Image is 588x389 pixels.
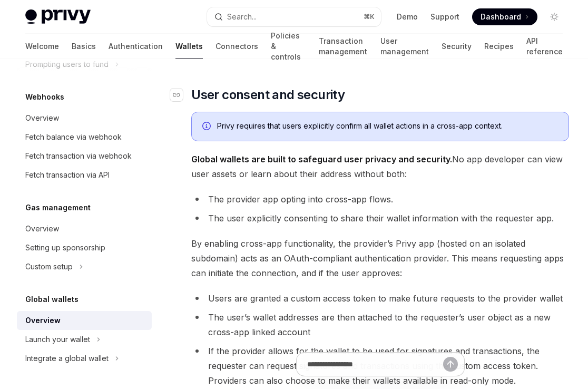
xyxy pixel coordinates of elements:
a: Setting up sponsorship [17,238,152,257]
button: Toggle dark mode [546,8,563,25]
a: API reference [526,34,563,59]
a: Wallets [175,34,203,59]
a: Authentication [109,34,163,59]
a: Fetch transaction via API [17,166,152,184]
a: Fetch balance via webhook [17,128,152,147]
li: The user’s wallet addresses are then attached to the requester’s user object as a new cross-app l... [191,310,569,339]
a: Recipes [484,34,514,59]
li: The user explicitly consenting to share their wallet information with the requester app. [191,211,569,226]
a: Welcome [25,34,59,59]
a: Support [430,12,459,22]
a: Overview [17,219,152,238]
strong: Global wallets are built to safeguard user privacy and security. [191,154,452,164]
div: Launch your wallet [25,333,90,346]
span: User consent and security [191,86,345,103]
li: Users are granted a custom access token to make future requests to the provider wallet [191,291,569,306]
h5: Gas management [25,201,91,214]
div: Overview [25,112,59,124]
a: Navigate to header [170,86,191,103]
a: Fetch transaction via webhook [17,147,152,166]
h5: Global wallets [25,293,79,306]
svg: Info [202,122,213,132]
button: Search...⌘K [207,7,380,26]
div: Overview [25,222,59,235]
div: Integrate a global wallet [25,352,109,365]
h5: Webhooks [25,91,64,103]
div: Fetch transaction via API [25,169,110,181]
div: Fetch transaction via webhook [25,150,132,162]
li: The provider app opting into cross-app flows. [191,192,569,207]
span: ⌘ K [364,13,375,21]
a: Overview [17,109,152,128]
span: No app developer can view user assets or learn about their address without both: [191,152,569,181]
a: Policies & controls [271,34,306,59]
a: User management [380,34,429,59]
div: Search... [227,11,257,23]
a: Connectors [215,34,258,59]
a: Security [442,34,472,59]
div: Overview [25,314,61,327]
span: By enabling cross-app functionality, the provider’s Privy app (hosted on an isolated subdomain) a... [191,236,569,280]
button: Send message [443,357,458,372]
div: Setting up sponsorship [25,241,105,254]
div: Privy requires that users explicitly confirm all wallet actions in a cross-app context. [217,121,558,132]
li: If the provider allows for the wallet to be used for signatures and transactions, the requester c... [191,344,569,388]
a: Dashboard [472,8,537,25]
a: Transaction management [319,34,368,59]
img: light logo [25,9,91,24]
a: Overview [17,311,152,330]
a: Demo [397,12,418,22]
span: Dashboard [481,12,521,22]
div: Fetch balance via webhook [25,131,122,143]
a: Basics [72,34,96,59]
div: Custom setup [25,260,73,273]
